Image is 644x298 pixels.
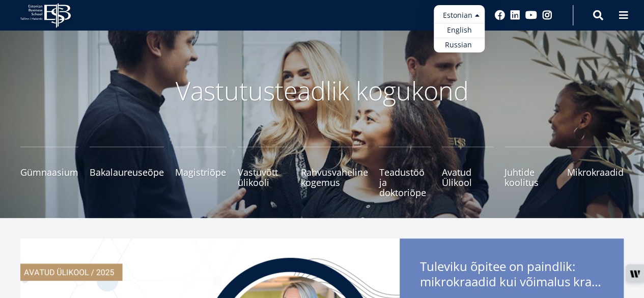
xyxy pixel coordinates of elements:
[525,10,537,20] a: Youtube
[567,167,624,177] span: Mikrokraadid
[300,167,368,187] span: Rahvusvaheline kogemus
[20,167,78,177] span: Gümnaasium
[379,167,430,198] span: Teadustöö ja doktoriõpe
[90,167,164,177] span: Bakalaureuseõpe
[175,147,227,198] a: Magistriõpe
[510,10,520,20] a: Linkedin
[52,75,592,106] p: Vastutusteadlik kogukond
[300,147,368,198] a: Rahvusvaheline kogemus
[434,23,485,38] a: English
[434,38,485,52] a: Russian
[238,147,289,198] a: Vastuvõtt ülikooli
[238,167,289,187] span: Vastuvõtt ülikooli
[420,259,603,292] span: Tuleviku õpitee on paindlik:
[442,147,493,198] a: Avatud Ülikool
[420,274,603,289] span: mikrokraadid kui võimalus kraadini jõudmiseks
[567,147,624,198] a: Mikrokraadid
[442,167,493,187] span: Avatud Ülikool
[505,147,556,198] a: Juhtide koolitus
[505,167,556,187] span: Juhtide koolitus
[175,167,227,177] span: Magistriõpe
[379,147,430,198] a: Teadustöö ja doktoriõpe
[20,147,78,198] a: Gümnaasium
[90,147,164,198] a: Bakalaureuseõpe
[495,10,505,20] a: Facebook
[542,10,552,20] a: Instagram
